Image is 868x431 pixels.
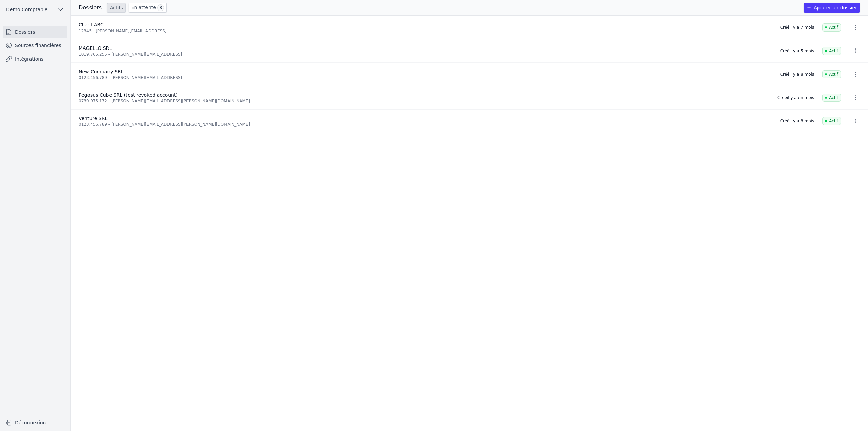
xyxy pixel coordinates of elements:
div: 0123.456.789 - [PERSON_NAME][EMAIL_ADDRESS][PERSON_NAME][DOMAIN_NAME] [79,122,772,127]
span: Actif [822,23,841,32]
h3: Dossiers [79,4,102,12]
span: Actif [822,117,841,125]
a: Intégrations [3,53,67,65]
span: Actif [822,70,841,78]
div: Créé il y a un mois [777,95,814,100]
span: MAGELLO SRL [79,45,112,51]
button: Demo Comptable [3,4,67,15]
div: Créé il y a 8 mois [780,118,814,124]
div: Créé il y a 5 mois [780,48,814,54]
div: 1019.765.255 - [PERSON_NAME][EMAIL_ADDRESS] [79,52,772,57]
a: Sources financières [3,39,67,52]
a: Dossiers [3,26,67,38]
span: Actif [822,47,841,55]
button: Déconnexion [3,417,67,428]
div: 0730.975.172 - [PERSON_NAME][EMAIL_ADDRESS][PERSON_NAME][DOMAIN_NAME] [79,98,769,104]
span: Venture SRL [79,116,107,121]
span: New Company SRL [79,69,123,74]
span: Demo Comptable [6,6,47,13]
span: Pegasus Cube SRL (test revoked account) [79,92,178,98]
span: Client ABC [79,22,104,27]
span: 8 [157,4,164,11]
div: Créé il y a 7 mois [780,25,814,30]
a: Actifs [107,3,126,13]
span: Actif [822,94,841,102]
button: Ajouter un dossier [804,3,860,13]
div: 0123.456.789 - [PERSON_NAME][EMAIL_ADDRESS] [79,75,772,80]
div: Créé il y a 8 mois [780,72,814,77]
div: 12345 - [PERSON_NAME][EMAIL_ADDRESS] [79,28,772,34]
a: En attente 8 [129,3,167,13]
